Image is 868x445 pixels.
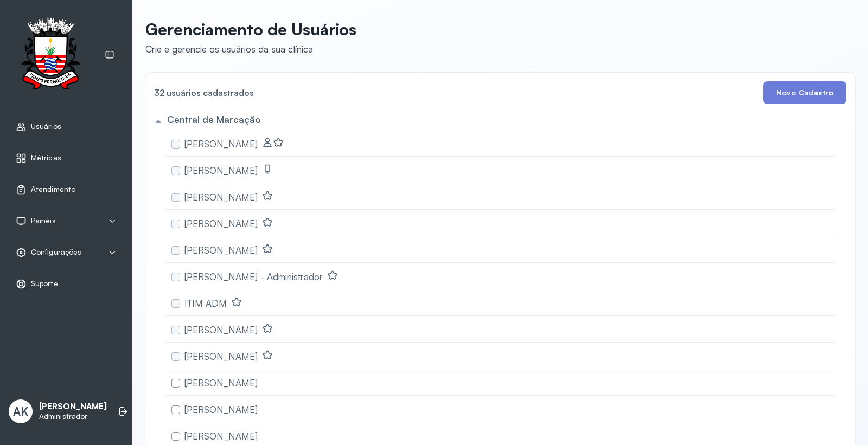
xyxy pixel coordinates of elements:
p: Gerenciamento de Usuários [145,20,356,39]
h4: 32 usuários cadastrados [154,85,254,100]
span: [PERSON_NAME] [184,351,258,362]
img: Logotipo do estabelecimento [11,17,90,93]
span: [PERSON_NAME] [184,377,258,389]
span: Configurações [31,248,81,257]
p: [PERSON_NAME] [39,402,107,412]
span: [PERSON_NAME] [184,218,258,229]
span: [PERSON_NAME] - Administrador [184,271,323,282]
a: Atendimento [16,184,117,195]
p: Administrador [39,412,107,421]
h5: Central de Marcação [167,114,260,125]
span: [PERSON_NAME] [184,244,258,256]
span: [PERSON_NAME] [184,324,258,336]
span: ITIM ADM [184,298,227,309]
span: Painéis [31,216,56,225]
a: Métricas [16,153,117,164]
span: Suporte [31,279,58,288]
span: [PERSON_NAME] [184,430,258,442]
span: [PERSON_NAME] [184,191,258,203]
span: Usuários [31,122,61,131]
span: Métricas [31,153,61,163]
a: Usuários [16,121,117,132]
span: [PERSON_NAME] [184,165,258,176]
span: Atendimento [31,185,75,194]
span: [PERSON_NAME] [184,404,258,415]
div: Crie e gerencie os usuários da sua clínica [145,43,356,55]
span: [PERSON_NAME] [184,138,258,150]
button: Novo Cadastro [763,81,846,104]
